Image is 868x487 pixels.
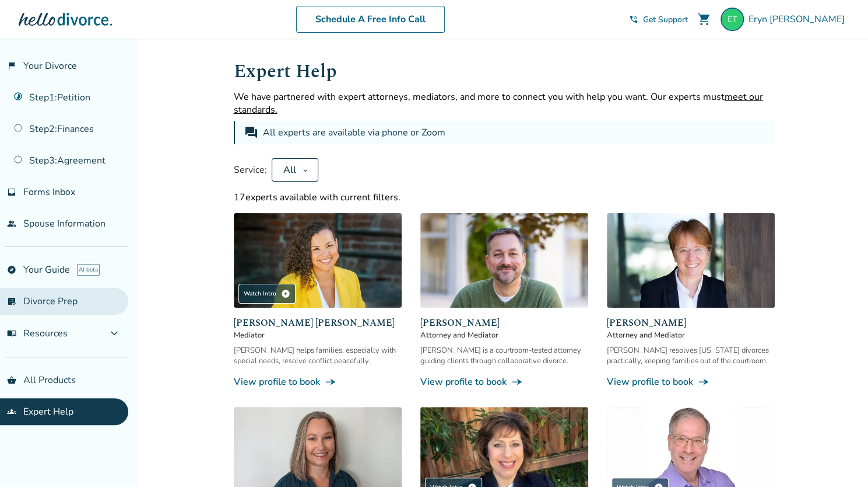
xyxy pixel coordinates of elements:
[7,265,16,274] span: explore
[234,330,402,340] span: Mediator
[7,187,16,197] span: inbox
[420,375,588,388] a: View profile to bookline_end_arrow_notch
[607,316,775,330] span: [PERSON_NAME]
[234,164,267,176] span: Service:
[234,213,402,308] img: Claudia Brown Coulter
[234,57,775,86] h1: Expert Help
[721,8,744,31] img: eryninouye@gmail.com
[607,345,775,366] div: [PERSON_NAME] resolves [US_STATE] divorces practically, keeping families out of the courtroom.
[420,345,588,366] div: [PERSON_NAME] is a courtroom-tested attorney guiding clients through collaborative divorce.
[629,15,638,24] span: phone_in_talk
[7,407,16,416] span: groups
[7,327,68,340] span: Resources
[325,376,336,388] span: line_end_arrow_notch
[420,316,588,330] span: [PERSON_NAME]
[234,91,775,116] p: We have partnered with expert attorneys, mediators, and more to connect you with help you want. O...
[238,284,296,304] div: Watch Intro
[607,375,775,388] a: View profile to bookline_end_arrow_notch
[607,213,775,308] img: Anne Mania
[263,126,448,140] div: All experts are available via phone or Zoom
[810,431,868,487] iframe: Chat Widget
[282,164,298,176] div: All
[7,375,16,385] span: shopping_basket
[7,297,16,306] span: list_alt_check
[698,376,709,388] span: line_end_arrow_notch
[23,186,75,199] span: Forms Inbox
[244,126,258,140] span: forum
[281,289,290,298] span: play_circle
[272,158,318,182] button: All
[511,376,523,388] span: line_end_arrow_notch
[420,330,588,340] span: Attorney and Mediator
[77,264,100,276] span: AI beta
[234,375,402,388] a: View profile to bookline_end_arrow_notch
[7,329,16,338] span: menu_book
[7,61,16,71] span: flag_2
[107,326,121,340] span: expand_more
[296,6,445,33] a: Schedule A Free Info Call
[748,13,849,26] span: Eryn [PERSON_NAME]
[234,191,775,204] div: 17 experts available with current filters.
[607,330,775,340] span: Attorney and Mediator
[643,14,688,25] span: Get Support
[629,14,688,25] a: phone_in_talkGet Support
[7,219,16,228] span: people
[234,91,763,116] span: meet our standards.
[697,12,711,26] span: shopping_cart
[234,316,402,330] span: [PERSON_NAME] [PERSON_NAME]
[234,345,402,366] div: [PERSON_NAME] helps families, especially with special needs, resolve conflict peacefully.
[420,213,588,308] img: Neil Forester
